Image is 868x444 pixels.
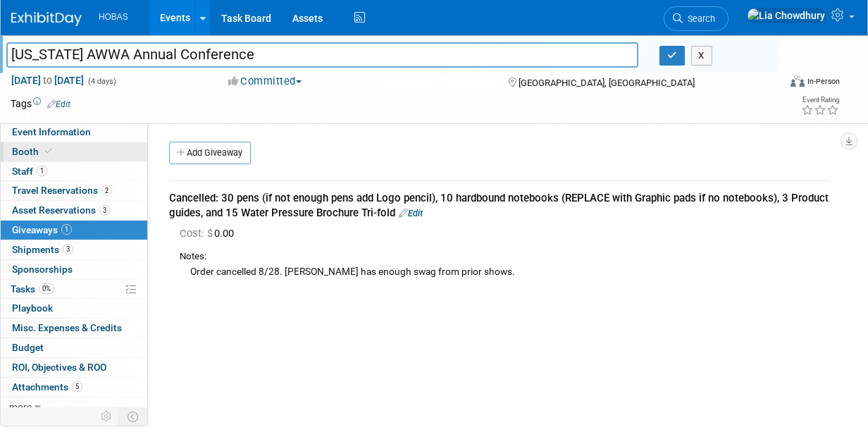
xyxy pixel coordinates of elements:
span: ROI, Objectives & ROO [12,362,106,373]
a: more [1,397,147,417]
a: Travel Reservations2 [1,181,147,200]
a: Booth [1,142,147,161]
span: Budget [12,342,44,353]
td: Toggle Event Tabs [119,407,148,426]
a: Edit [399,208,423,218]
span: Asset Reservations [12,204,110,216]
span: 1 [61,224,72,235]
span: 5 [72,381,82,392]
a: Staff1 [1,162,147,181]
a: Shipments3 [1,240,147,259]
a: Event Information [1,123,147,142]
a: Add Giveaway [169,142,251,164]
td: Tags [11,97,70,111]
span: Booth [12,146,55,157]
span: 1 [37,166,47,176]
div: Event Rating [801,97,839,104]
img: Format-Inperson.png [790,75,805,87]
img: ExhibitDay [11,12,82,26]
span: 0.00 [180,227,240,240]
span: Shipments [12,244,73,255]
a: Misc. Expenses & Credits [1,319,147,338]
span: Misc. Expenses & Credits [12,322,122,333]
div: In-Person [807,76,840,87]
span: [DATE] [DATE] [11,74,85,87]
div: Cancelled: 30 pens (if not enough pens add Logo pencil), 10 hardbound notebooks (REPLACE with Gra... [169,191,829,221]
span: Cost: $ [180,227,214,240]
a: Budget [1,338,147,357]
span: Playbook [12,302,53,314]
span: Event Information [12,126,91,137]
span: 0% [39,283,54,294]
a: ROI, Objectives & ROO [1,358,147,377]
a: Asset Reservations3 [1,201,147,220]
img: Lia Chowdhury [747,8,826,23]
span: [GEOGRAPHIC_DATA], [GEOGRAPHIC_DATA] [519,78,695,88]
a: Tasks0% [1,280,147,299]
span: more [9,401,32,412]
button: X [691,46,713,66]
a: Attachments5 [1,378,147,397]
span: Tasks [11,283,54,295]
span: Staff [12,166,47,177]
span: Sponsorships [12,264,73,275]
span: to [41,75,54,86]
span: HOBAS [99,12,128,22]
span: 3 [99,205,110,216]
span: 3 [63,244,73,254]
span: Search [683,13,715,24]
div: Notes: [180,250,829,264]
a: Sponsorships [1,260,147,279]
span: Attachments [12,381,82,393]
div: Order cancelled 8/28. [PERSON_NAME] has enough swag from prior shows. [180,264,829,279]
a: Search [664,6,728,31]
i: Booth reservation complete [45,147,52,155]
a: Edit [47,99,70,109]
span: 2 [101,185,112,196]
a: Playbook [1,299,147,318]
td: Personalize Event Tab Strip [94,407,119,426]
span: Travel Reservations [12,185,112,196]
span: Giveaways [12,224,72,235]
span: (4 days) [87,77,116,86]
button: Committed [223,74,307,89]
a: Giveaways1 [1,221,147,240]
div: Event Format [719,73,840,94]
